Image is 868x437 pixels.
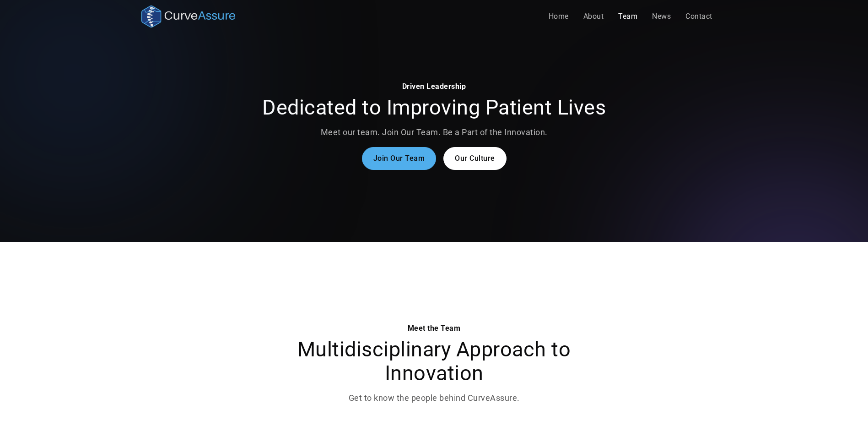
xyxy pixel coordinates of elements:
[259,323,610,334] div: Meet the Team
[678,7,720,26] a: Contact
[576,7,611,26] a: About
[259,81,610,92] div: Driven Leadership
[645,7,678,26] a: News
[259,338,610,385] h2: Multidisciplinary Approach to Innovation
[541,7,576,26] a: Home
[259,127,610,138] p: Meet our team. Join Our Team. Be a Part of the Innovation.
[443,147,507,170] a: Our Culture
[259,96,610,120] h2: Dedicated to Improving Patient Lives
[611,7,645,26] a: Team
[141,5,236,27] a: home
[259,393,610,404] p: Get to know the people behind CurveAssure.
[362,147,437,170] a: Join Our Team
